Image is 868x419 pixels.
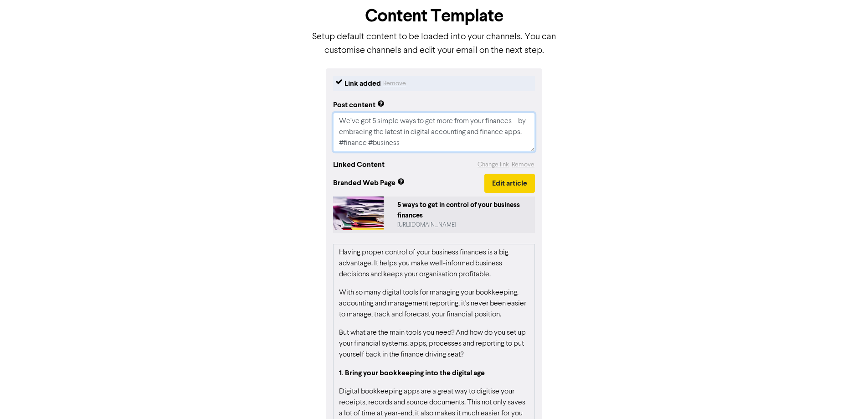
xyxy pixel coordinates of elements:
button: Remove [511,160,535,170]
p: Setup default content to be loaded into your channels. You can customise channels and edit your e... [311,30,557,57]
a: 5 ways to get in control of your business finances[URL][DOMAIN_NAME] [333,197,535,233]
button: Change link [477,160,509,170]
button: Remove [383,78,406,89]
iframe: Chat Widget [822,375,868,419]
p: Having proper control of your business finances is a big advantage. It helps you make well-inform... [339,247,529,280]
p: With so many digital tools for managing your bookkeeping, accounting and management reporting, it... [339,287,529,320]
h1: Content Template [311,5,557,26]
div: 5 ways to get in control of your business finances [397,200,531,221]
p: But what are the main tools you need? And how do you set up your financial systems, apps, process... [339,327,529,360]
div: Linked Content [333,159,385,170]
div: Post content [333,99,385,110]
span: Branded Web Page [333,177,484,188]
div: https://public2.bomamarketing.com/cp/3tccF2n3QPmhOUM3vGJRJ7?sa=PZeMUKF6 [397,221,531,229]
button: Edit article [484,174,535,193]
strong: 1. Bring your bookkeeping into the digital age [339,368,485,378]
textarea: We’ve got 5 simple ways to get more from your finances – by embracing the latest in digital accou... [333,113,535,152]
img: 3tccF2n3QPmhOUM3vGJRJ7-alexander-grey-tn57JI3CewI-unsplash.jpg [333,197,384,230]
div: Link added [344,78,381,89]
